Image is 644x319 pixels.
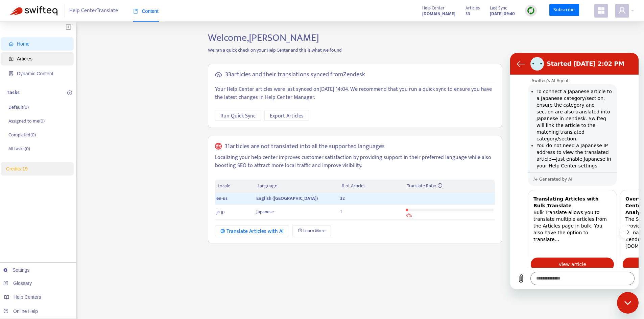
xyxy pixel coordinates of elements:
span: appstore [597,6,605,15]
span: Last Sync [490,4,507,12]
a: Credits:19 [6,166,28,171]
strong: [DATE] 09:40 [490,10,515,18]
span: plus-circle [67,90,72,95]
p: Your Help Center articles were last synced on [DATE] 14:04 . We recommend that you run a quick sy... [215,85,495,102]
span: Run Quick Sync [220,112,256,120]
span: Japanese [256,208,274,216]
span: Dynamic Content [17,71,53,76]
span: global [215,143,222,151]
th: Locale [215,180,255,193]
a: Subscribe [549,4,579,16]
span: Help Center [422,4,445,12]
strong: 33 [466,10,470,18]
iframe: Messaging window [510,53,639,289]
span: 3 % [406,212,412,219]
strong: [DOMAIN_NAME] [422,10,455,18]
p: Tasks [7,89,20,97]
span: Home [17,41,29,47]
span: Content [133,8,159,14]
button: Run Quick Sync [215,110,261,121]
a: Online Help [3,309,38,314]
h5: 33 articles and their translations synced from Zendesk [225,71,365,79]
iframe: Button to launch messaging window, conversation in progress [617,292,639,314]
p: We ran a quick check on your Help Center and this is what we found [203,47,507,54]
span: English ([GEOGRAPHIC_DATA]) [256,194,318,202]
span: en-us [216,194,228,202]
span: Articles [17,56,32,61]
a: Glossary [3,281,32,286]
th: # of Articles [339,180,404,193]
button: Export Articles [264,110,309,121]
span: Help Centers [14,294,41,300]
span: Articles [466,4,480,12]
span: book [133,9,138,14]
div: Translate Ratio [407,182,492,190]
span: Help Center Translate [69,4,118,17]
span: Learn More [303,227,326,235]
span: cloud-sync [215,71,222,78]
p: Assigned to me ( 0 ) [8,117,45,125]
th: Language [255,180,339,193]
h3: Overview of Swifteq Help Center Manager and Analytics [115,142,193,163]
span: 32 [340,194,345,202]
a: View article: 'Overview of Swifteq Help Center Manager and Analytics' [113,205,196,218]
p: Completed ( 0 ) [8,131,36,138]
p: All tasks ( 0 ) [8,145,30,152]
a: [DOMAIN_NAME] [422,10,455,18]
span: container [9,71,14,76]
button: Translate Articles with AI [215,225,289,236]
img: sync.dc5367851b00ba804db3.png [527,6,535,15]
span: Export Articles [270,112,304,120]
span: Welcome, [PERSON_NAME] [208,29,319,46]
button: Upload file [4,219,18,232]
a: Learn More [292,225,331,236]
div: Translate Articles with AI [220,227,284,236]
span: home [9,42,14,46]
p: The Swifteq Help Center Apps provide the easiest way to manage and analyze your Zendesk Help Cent... [115,163,193,196]
span: 1 [340,208,342,216]
p: Default ( 0 ) [8,104,29,111]
span: account-book [9,56,14,61]
h5: 31 articles are not translated into all the supported languages [224,143,385,151]
p: Localizing your help center improves customer satisfaction by providing support in their preferre... [215,154,495,170]
span: ja-jp [216,208,224,216]
span: user [618,6,626,15]
img: Swifteq [10,6,57,16]
a: Settings [3,267,30,273]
